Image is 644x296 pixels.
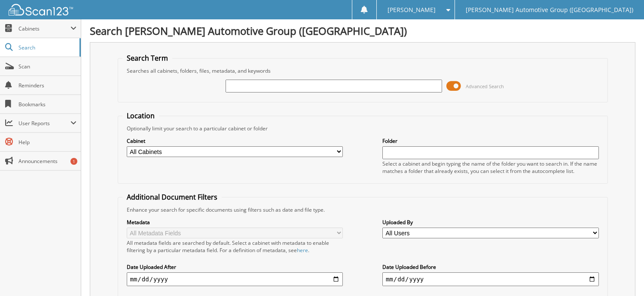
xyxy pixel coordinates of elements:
[70,158,77,165] div: 1
[466,7,633,12] span: [PERSON_NAME] Automotive Group ([GEOGRAPHIC_DATA])
[127,272,343,286] input: start
[466,83,504,89] span: Advanced Search
[18,82,76,89] span: Reminders
[382,160,599,175] div: Select a cabinet and begin typing the name of the folder you want to search in. If the name match...
[18,44,75,51] span: Search
[388,7,436,12] span: [PERSON_NAME]
[122,67,603,74] div: Searches all cabinets, folders, files, metadata, and keywords
[382,219,599,226] label: Uploaded By
[122,53,172,63] legend: Search Term
[122,111,159,120] legend: Location
[122,192,222,202] legend: Additional Document Filters
[18,139,76,146] span: Help
[297,247,308,254] a: here
[122,206,603,213] div: Enhance your search for specific documents using filters such as date and file type.
[382,263,599,271] label: Date Uploaded Before
[18,63,76,70] span: Scan
[382,137,599,145] label: Folder
[122,125,603,132] div: Optionally limit your search to a particular cabinet or folder
[127,137,343,145] label: Cabinet
[127,219,343,226] label: Metadata
[127,239,343,254] div: All metadata fields are searched by default. Select a cabinet with metadata to enable filtering b...
[18,157,76,165] span: Announcements
[127,263,343,271] label: Date Uploaded After
[90,24,635,38] h1: Search [PERSON_NAME] Automotive Group ([GEOGRAPHIC_DATA])
[18,25,70,32] span: Cabinets
[18,101,76,108] span: Bookmarks
[382,272,599,286] input: end
[18,120,70,127] span: User Reports
[9,4,73,15] img: scan123-logo-white.svg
